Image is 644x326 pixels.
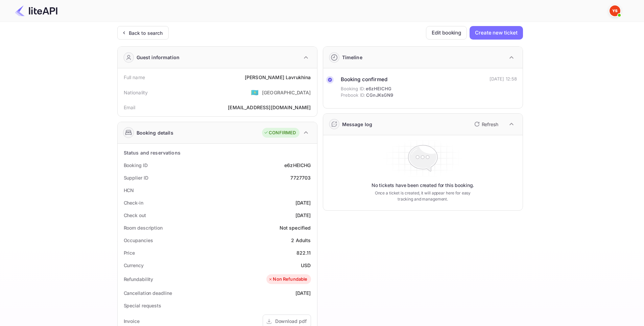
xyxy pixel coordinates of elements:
div: Price [124,249,135,256]
span: CGnJKsGN9 [366,92,393,99]
img: Yandex Support [610,5,620,16]
p: No tickets have been created for this booking. [372,182,474,189]
div: [DATE] [295,289,311,297]
div: Booking ID [124,162,148,169]
div: Back to search [129,29,163,37]
div: [GEOGRAPHIC_DATA] [262,89,311,96]
div: Message log [342,121,373,128]
div: USD [301,262,311,269]
div: Check out [124,212,146,219]
div: [DATE] 12:58 [490,76,517,83]
div: Full name [124,74,145,81]
div: [EMAIL_ADDRESS][DOMAIN_NAME] [228,104,311,111]
span: e6zHEICHG [366,86,391,92]
div: [PERSON_NAME] Lavrukhina [245,74,311,81]
button: Refresh [470,119,501,130]
div: Email [124,104,136,111]
div: Occupancies [124,237,153,244]
div: Nationality [124,89,148,96]
p: Refresh [482,121,498,128]
div: Supplier ID [124,174,148,181]
div: Invoice [124,318,140,325]
span: United States [251,86,259,98]
div: [DATE] [295,212,311,219]
div: Timeline [342,54,362,61]
div: Special requests [124,302,161,309]
button: Create new ticket [470,26,523,40]
div: Status and reservations [124,149,181,156]
div: Refundability [124,276,153,283]
div: Room description [124,224,163,231]
div: [DATE] [295,199,311,206]
span: Booking ID: [341,86,365,92]
div: 822.11 [296,249,311,256]
div: Guest information [137,54,180,61]
div: Not specified [280,224,311,231]
div: CONFIRMED [264,130,296,136]
div: Currency [124,262,144,269]
div: Cancellation deadline [124,289,172,297]
button: Edit booking [426,26,467,40]
p: Once a ticket is created, it will appear here for easy tracking and management. [369,190,476,202]
img: LiteAPI Logo [15,5,57,16]
div: HCN [124,187,134,194]
div: 7727703 [290,174,311,181]
div: Download pdf [275,318,307,325]
div: Check-in [124,199,143,206]
div: Booking details [137,129,173,136]
div: 2 Adults [291,237,311,244]
div: e6zHEICHG [284,162,311,169]
div: Non Refundable [268,276,307,283]
span: Prebook ID: [341,92,366,99]
div: Booking confirmed [341,76,393,84]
